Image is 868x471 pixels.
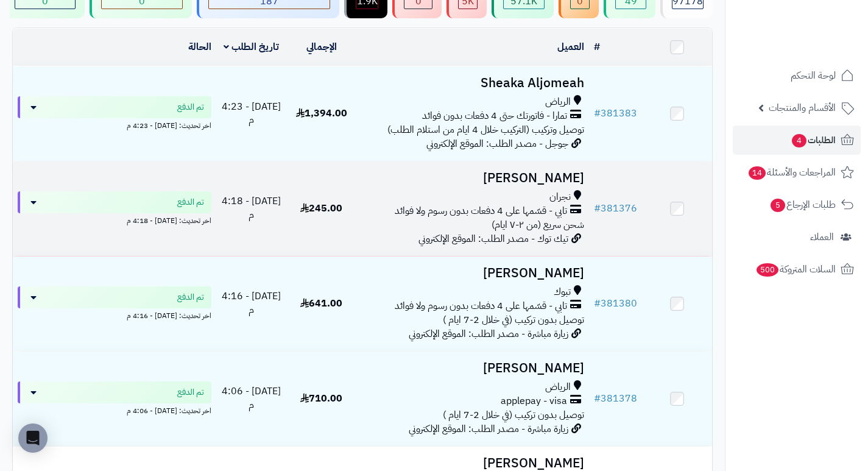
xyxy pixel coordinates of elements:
span: تابي - قسّمها على 4 دفعات بدون رسوم ولا فوائد [395,299,567,313]
a: # [594,40,600,54]
a: الإجمالي [306,40,337,54]
span: الرياض [545,380,571,394]
span: 641.00 [300,296,342,311]
div: اخر تحديث: [DATE] - 4:18 م [18,213,211,226]
h3: [PERSON_NAME] [361,456,584,470]
span: الأقسام والمنتجات [769,99,836,116]
h3: [PERSON_NAME] [361,171,584,185]
div: اخر تحديث: [DATE] - 4:16 م [18,308,211,321]
span: 245.00 [300,201,342,216]
a: الطلبات4 [733,126,861,155]
a: العملاء [733,222,861,252]
span: [DATE] - 4:06 م [222,384,281,413]
span: تيك توك - مصدر الطلب: الموقع الإلكتروني [418,232,568,246]
span: [DATE] - 4:23 م [222,99,281,128]
span: 500 [757,263,778,277]
span: 1,394.00 [296,106,347,121]
a: #381378 [594,391,637,406]
span: [DATE] - 4:18 م [222,194,281,222]
span: [DATE] - 4:16 م [222,289,281,317]
span: المراجعات والأسئلة [747,164,836,181]
a: العميل [557,40,584,54]
span: # [594,391,601,406]
span: تم الدفع [177,386,204,398]
span: 710.00 [300,391,342,406]
span: 4 [792,134,806,147]
a: #381380 [594,296,637,311]
span: توصيل بدون تركيب (في خلال 2-7 ايام ) [443,408,584,422]
span: العملاء [810,228,834,246]
span: تابي - قسّمها على 4 دفعات بدون رسوم ولا فوائد [395,204,567,218]
a: تاريخ الطلب [224,40,279,54]
a: لوحة التحكم [733,61,861,90]
span: تمارا - فاتورتك حتى 4 دفعات بدون فوائد [422,109,567,123]
div: Open Intercom Messenger [18,423,48,453]
img: logo-2.png [785,9,856,35]
span: تم الدفع [177,101,204,113]
span: طلبات الإرجاع [769,196,836,213]
span: شحن سريع (من ٢-٧ ايام) [492,218,584,232]
div: اخر تحديث: [DATE] - 4:23 م [18,118,211,131]
a: السلات المتروكة500 [733,255,861,284]
span: زيارة مباشرة - مصدر الطلب: الموقع الإلكتروني [409,422,568,436]
span: # [594,296,601,311]
span: تم الدفع [177,196,204,208]
span: زيارة مباشرة - مصدر الطلب: الموقع الإلكتروني [409,327,568,341]
a: طلبات الإرجاع5 [733,190,861,219]
span: تبوك [554,285,571,299]
a: #381383 [594,106,637,121]
span: السلات المتروكة [755,261,836,278]
span: 14 [749,166,766,180]
span: لوحة التحكم [791,67,836,84]
span: applepay - visa [501,394,567,408]
span: توصيل بدون تركيب (في خلال 2-7 ايام ) [443,313,584,327]
span: جوجل - مصدر الطلب: الموقع الإلكتروني [426,136,568,151]
h3: [PERSON_NAME] [361,266,584,280]
a: الحالة [188,40,211,54]
span: الرياض [545,95,571,109]
span: # [594,106,601,121]
span: الطلبات [791,132,836,149]
div: اخر تحديث: [DATE] - 4:06 م [18,403,211,416]
h3: Sheaka Aljomeah [361,76,584,90]
a: #381376 [594,201,637,216]
span: 5 [771,199,785,212]
a: المراجعات والأسئلة14 [733,158,861,187]
span: توصيل وتركيب (التركيب خلال 4 ايام من استلام الطلب) [387,122,584,137]
h3: [PERSON_NAME] [361,361,584,375]
span: نجران [549,190,571,204]
span: # [594,201,601,216]
span: تم الدفع [177,291,204,303]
